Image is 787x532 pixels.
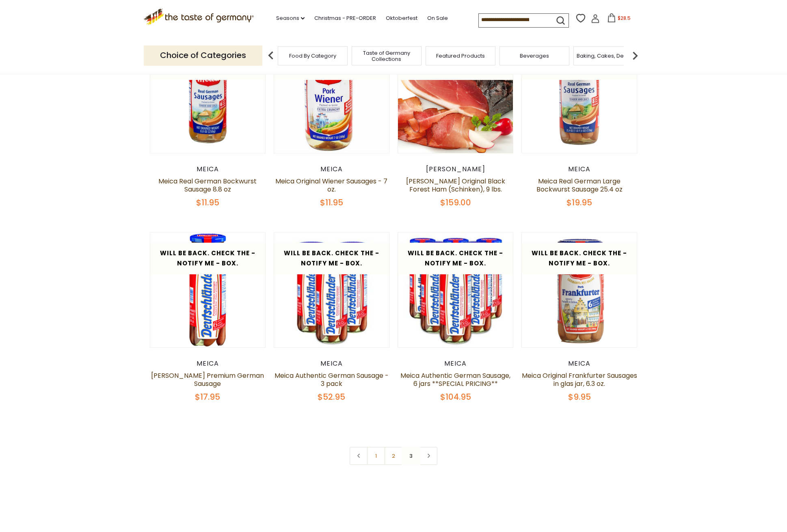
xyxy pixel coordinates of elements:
a: [PERSON_NAME] Premium German Sausage [151,371,264,388]
span: $104.95 [440,391,471,403]
a: Seasons [276,14,305,23]
a: Meica Original Frankfurter Sausages in glas jar, 6.3 oz. [522,371,637,388]
img: Meica Authentic German Sausage, 6 jars **SPECIAL PRICING** [398,233,513,347]
div: Meica [521,165,637,173]
img: Adler Original Black Forest Ham (Schinken), 9 lbs. [398,39,513,153]
span: $11.95 [320,197,343,208]
img: Meica Real German Bockwurst Sausage 8.8 oz [150,39,265,153]
div: [PERSON_NAME] [398,165,513,173]
a: Beverages [520,53,549,59]
a: Baking, Cakes, Desserts [577,53,640,59]
a: [PERSON_NAME] Original Black Forest Ham (Schinken), 9 lbs. [406,177,505,194]
span: $52.95 [318,391,345,403]
a: Meica Real German Bockwurst Sausage 8.8 oz [158,177,257,194]
a: Meica Real German Large Bockwurst Sausage 25.4 oz [536,177,623,194]
div: Meica [274,165,389,173]
a: 2 [385,447,403,465]
a: Meica Original Wiener Sausages - 7 oz. [275,177,387,194]
a: Food By Category [289,53,336,59]
img: Meica Real German Large Bockwurst Sausage 25.4 oz [522,39,637,153]
img: Meica Authentic German Sausage - 3 pack [274,233,389,347]
a: On Sale [427,14,448,23]
p: Choice of Categories [144,45,262,65]
a: Christmas - PRE-ORDER [314,14,376,23]
div: Meica [398,360,513,368]
img: Meica Deutschlander Premium German Sausage [150,233,265,347]
a: Taste of Germany Collections [354,50,419,62]
img: Meica Original Wiener Sausages - 7 oz. [274,39,389,152]
a: Oktoberfest [386,14,417,23]
a: 1 [367,447,385,465]
img: next arrow [627,47,643,64]
span: $17.95 [195,391,220,403]
span: $28.5 [618,15,631,22]
img: previous arrow [263,47,279,64]
span: $19.95 [566,197,592,208]
img: Meica Original Frankfurter Sausages in glas jar, 6.3 oz. [522,233,637,347]
a: Meica Authentic German Sausage - 3 pack [275,371,389,388]
div: Meica [521,360,637,368]
span: $9.95 [568,391,591,403]
div: Meica [150,360,266,368]
div: Meica [274,360,389,368]
a: Featured Products [436,53,485,59]
button: $28.5 [601,13,636,26]
span: $11.95 [196,197,219,208]
div: Meica [150,165,266,173]
a: Meica Authentic German Sausage, 6 jars **SPECIAL PRICING** [400,371,510,388]
span: $159.00 [440,197,471,208]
